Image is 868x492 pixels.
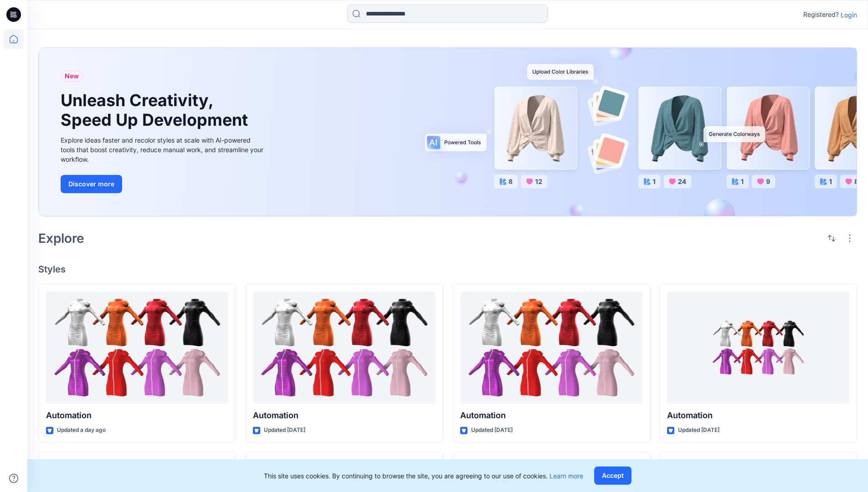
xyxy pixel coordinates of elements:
[803,9,839,20] p: Registered?
[460,409,642,422] p: Automation
[667,409,849,422] p: Automation
[38,231,84,246] h2: Explore
[61,175,266,193] a: Discover more
[46,292,228,404] a: Automation
[46,409,228,422] p: Automation
[61,91,252,130] h1: Unleash Creativity, Speed Up Development
[61,175,122,193] button: Discover more
[253,292,435,404] a: Automation
[38,264,857,275] h4: Styles
[61,135,266,164] div: Explore ideas faster and recolor styles at scale with AI-powered tools that boost creativity, red...
[57,425,106,435] p: Updated a day ago
[841,10,857,20] p: Login
[264,425,305,435] p: Updated [DATE]
[471,425,513,435] p: Updated [DATE]
[678,425,719,435] p: Updated [DATE]
[667,292,849,404] a: Automation
[594,466,632,485] button: Accept
[65,71,79,82] span: New
[550,472,583,480] a: Learn more
[253,409,435,422] p: Automation
[264,471,583,481] p: This site uses cookies. By continuing to browse the site, you are agreeing to our use of cookies.
[460,292,642,404] a: Automation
